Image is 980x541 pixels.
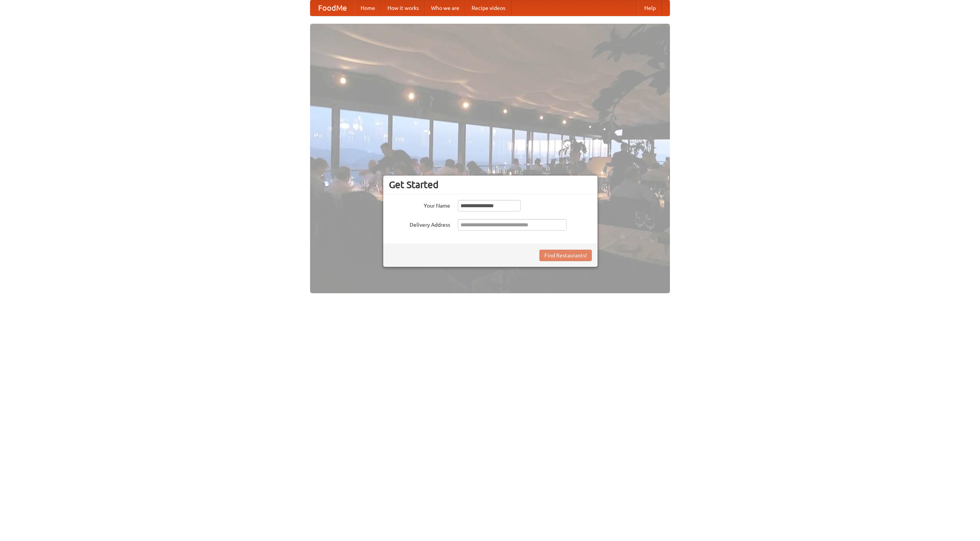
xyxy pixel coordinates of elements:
button: Find Restaurants! [539,250,592,261]
h3: Get Started [389,179,592,190]
a: FoodMe [310,0,354,16]
a: Recipe videos [465,0,511,16]
a: Home [354,0,381,16]
label: Your Name [389,200,450,210]
a: Who we are [425,0,465,16]
a: How it works [381,0,425,16]
label: Delivery Address [389,219,450,229]
a: Help [638,0,662,16]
